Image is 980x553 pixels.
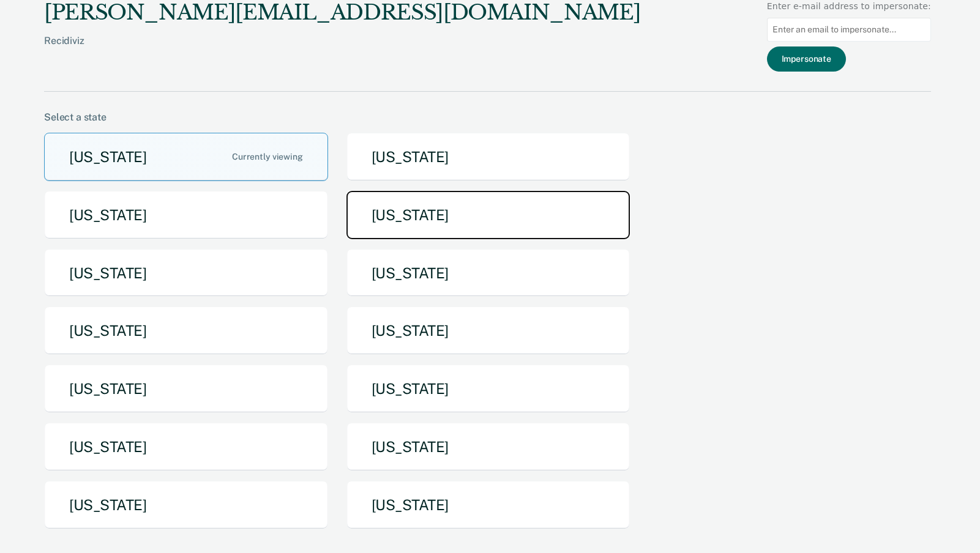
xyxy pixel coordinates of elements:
input: Enter an email to impersonate... [767,18,931,42]
button: [US_STATE] [346,133,630,181]
div: Recidiviz [44,35,640,66]
button: [US_STATE] [44,365,328,413]
button: [US_STATE] [346,481,630,529]
button: [US_STATE] [44,191,328,239]
button: [US_STATE] [44,306,328,355]
button: [US_STATE] [44,481,328,529]
button: [US_STATE] [346,191,630,239]
button: [US_STATE] [346,423,630,471]
button: [US_STATE] [44,249,328,297]
button: [US_STATE] [44,423,328,471]
div: Select a state [44,111,931,123]
button: [US_STATE] [346,306,630,355]
button: [US_STATE] [346,365,630,413]
button: [US_STATE] [346,249,630,297]
button: [US_STATE] [44,133,328,181]
button: Impersonate [767,46,846,72]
